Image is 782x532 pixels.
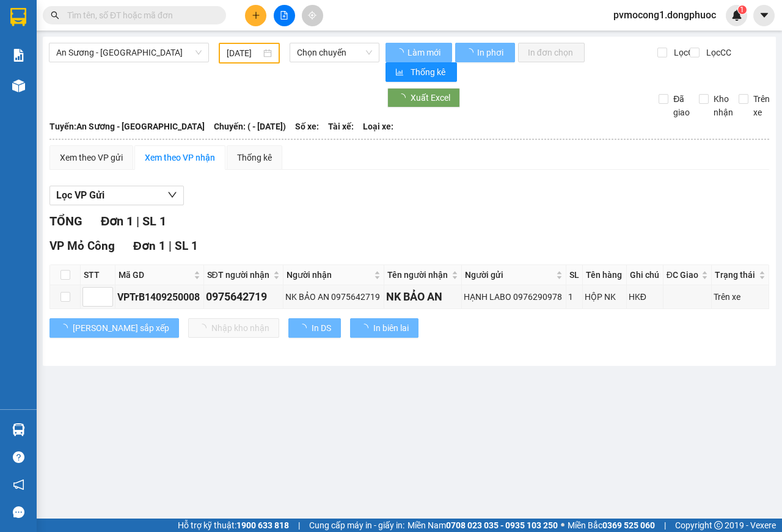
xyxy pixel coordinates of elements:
[731,10,742,21] img: icon-new-feature
[561,523,565,528] span: ⚪️
[10,8,26,26] img: logo-vxr
[386,43,452,62] button: Làm mới
[56,43,202,62] span: An Sương - Tân Biên
[56,188,104,203] span: Lọc VP Gửi
[167,190,177,200] span: down
[97,37,168,52] span: 01 Võ Văn Truyện, KP.1, Phường 2
[274,5,295,26] button: file-add
[386,62,457,82] button: bar-chartThống kê
[384,285,462,309] td: NK BẢO AN
[583,265,626,285] th: Tên hàng
[73,321,169,335] span: [PERSON_NAME] sắp xếp
[97,20,164,35] span: Bến xe [GEOGRAPHIC_DATA]
[446,520,558,530] strong: 0708 023 035 - 0935 103 250
[748,92,775,119] span: Trên xe
[664,519,666,532] span: |
[627,265,663,285] th: Ghi chú
[204,285,283,309] td: 0975642719
[33,66,150,76] span: -----------------------------------------
[568,290,580,304] div: 1
[245,5,266,26] button: plus
[178,519,289,532] span: Hỗ trợ kỹ thuật:
[604,7,726,23] span: pvmocong1.dongphuoc
[395,68,406,78] span: bar-chart
[308,11,316,20] span: aim
[668,92,695,119] span: Đã giao
[701,46,733,59] span: Lọc CC
[188,318,279,338] button: Nhập kho nhận
[169,239,172,253] span: |
[465,268,554,282] span: Người gửi
[142,214,166,228] span: SL 1
[387,268,449,282] span: Tên người nhận
[97,7,167,17] strong: ĐỒNG PHƯỚC
[287,268,371,282] span: Người nhận
[288,318,341,338] button: In DS
[227,46,261,60] input: 13/09/2025
[298,519,300,532] span: |
[206,288,281,305] div: 0975642719
[51,11,59,20] span: search
[136,214,139,228] span: |
[518,43,585,62] button: In đơn chọn
[49,318,179,338] button: [PERSON_NAME] sắp xếp
[97,54,150,62] span: Hotline: 19001152
[67,9,211,22] input: Tìm tên, số ĐT hoặc mã đơn
[386,288,459,305] div: NK BẢO AN
[285,290,382,304] div: NK BẢO AN 0975642719
[12,79,25,92] img: warehouse-icon
[411,65,447,79] span: Thống kê
[13,479,24,490] span: notification
[117,290,202,305] div: VPTrB1409250008
[13,506,24,518] span: message
[13,451,24,463] span: question-circle
[714,521,723,530] span: copyright
[214,120,286,133] span: Chuyến: ( - [DATE])
[49,186,184,205] button: Lọc VP Gửi
[81,265,115,285] th: STT
[407,46,442,59] span: Làm mới
[411,91,450,104] span: Xuất Excel
[207,268,271,282] span: SĐT người nhận
[568,519,655,532] span: Miền Bắc
[738,5,747,14] sup: 1
[566,265,583,285] th: SL
[309,519,404,532] span: Cung cấp máy in - giấy in:
[236,520,289,530] strong: 1900 633 818
[115,285,204,309] td: VPTrB1409250008
[464,290,564,304] div: HẠNH LABO 0976290978
[280,11,288,20] span: file-add
[465,48,475,57] span: loading
[4,79,130,86] span: [PERSON_NAME]:
[397,93,411,102] span: loading
[629,290,661,304] div: HKĐ
[373,321,409,335] span: In biên lai
[669,46,701,59] span: Lọc CR
[61,78,130,87] span: VPMC1409250003
[4,89,75,96] span: In ngày:
[145,151,215,164] div: Xem theo VP nhận
[360,324,373,332] span: loading
[27,89,75,96] span: 07:24:38 [DATE]
[12,423,25,436] img: warehouse-icon
[667,268,700,282] span: ĐC Giao
[252,11,260,20] span: plus
[753,5,775,26] button: caret-down
[328,120,354,133] span: Tài xế:
[49,122,205,131] b: Tuyến: An Sương - [GEOGRAPHIC_DATA]
[740,5,744,14] span: 1
[714,290,767,304] div: Trên xe
[312,321,331,335] span: In DS
[585,290,624,304] div: HỘP NK
[477,46,505,59] span: In phơi
[407,519,558,532] span: Miền Nam
[363,120,393,133] span: Loại xe:
[4,7,59,61] img: logo
[101,214,133,228] span: Đơn 1
[709,92,738,119] span: Kho nhận
[49,239,115,253] span: VP Mỏ Công
[387,88,460,107] button: Xuất Excel
[119,268,191,282] span: Mã GD
[60,151,123,164] div: Xem theo VP gửi
[295,120,319,133] span: Số xe:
